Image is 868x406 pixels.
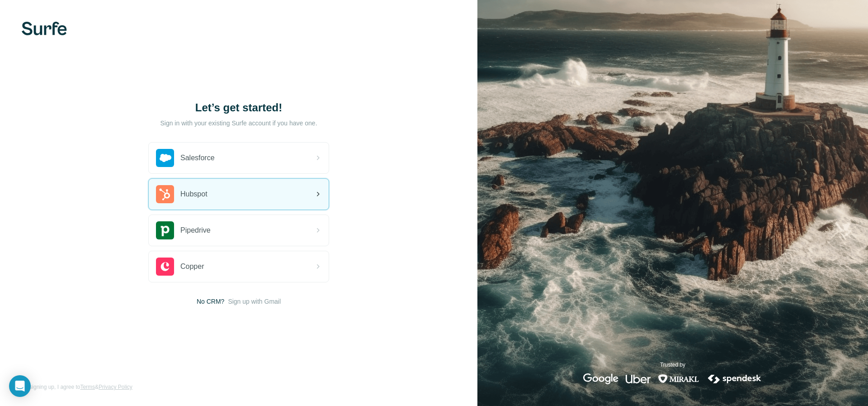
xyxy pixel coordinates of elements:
[80,384,95,390] a: Terms
[180,189,208,200] span: Hubspot
[156,149,174,167] img: salesforce's logo
[180,153,215,163] span: Salesforce
[660,361,685,369] p: Trusted by
[148,100,329,115] h1: Let’s get started!
[180,261,204,272] span: Copper
[99,384,132,390] a: Privacy Policy
[160,119,317,128] p: Sign in with your existing Surfe account if you have one.
[22,383,132,391] span: By signing up, I agree to &
[180,225,211,236] span: Pipedrive
[228,297,281,306] button: Sign up with Gmail
[156,258,174,276] img: copper's logo
[197,297,224,306] span: No CRM?
[9,375,31,397] div: Open Intercom Messenger
[156,185,174,203] img: hubspot's logo
[707,373,763,384] img: spendesk's logo
[156,221,174,239] img: pipedrive's logo
[583,373,618,384] img: google's logo
[626,373,651,384] img: uber's logo
[22,22,67,35] img: Surfe's logo
[658,373,699,384] img: mirakl's logo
